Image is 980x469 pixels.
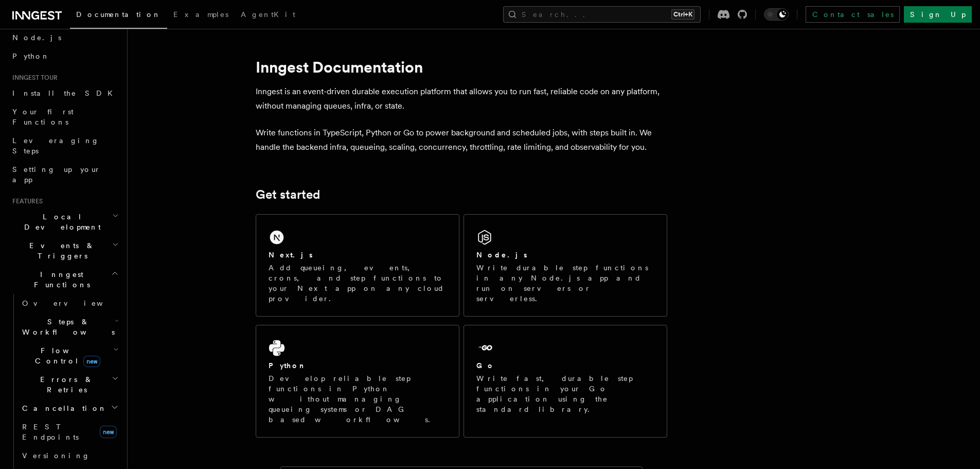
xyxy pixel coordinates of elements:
[18,317,115,337] span: Steps & Workflows
[12,136,99,155] span: Leveraging Steps
[806,6,900,23] a: Contact sales
[100,426,117,438] span: new
[256,126,667,154] p: Write functions in TypeScript, Python or Go to power background and scheduled jobs, with steps bu...
[8,131,121,160] a: Leveraging Steps
[8,269,111,290] span: Inngest Functions
[12,165,101,184] span: Setting up your app
[8,236,121,265] button: Events & Triggers
[256,325,459,438] a: PythonDevelop reliable step functions in Python without managing queueing systems or DAG based wo...
[22,451,90,460] span: Versioning
[18,345,113,366] span: Flow Control
[22,423,79,441] span: REST Endpoints
[8,74,58,82] span: Inngest tour
[22,299,128,307] span: Overview
[464,325,667,438] a: GoWrite fast, durable step functions in your Go application using the standard library.
[269,360,307,371] h2: Python
[18,403,107,413] span: Cancellation
[8,265,121,294] button: Inngest Functions
[269,250,313,260] h2: Next.js
[241,10,295,19] span: AgentKit
[8,28,121,47] a: Node.js
[18,370,121,399] button: Errors & Retries
[503,6,701,23] button: Search...Ctrl+K
[18,341,121,370] button: Flow Controlnew
[76,10,161,19] span: Documentation
[18,399,121,418] button: Cancellation
[476,250,527,260] h2: Node.js
[269,263,447,304] p: Add queueing, events, crons, and step functions to your Next app on any cloud provider.
[476,373,654,414] p: Write fast, durable step functions in your Go application using the standard library.
[8,207,121,236] button: Local Development
[269,373,447,425] p: Develop reliable step functions in Python without managing queueing systems or DAG based workflows.
[83,356,100,367] span: new
[8,197,43,205] span: Features
[235,3,301,28] a: AgentKit
[764,8,789,21] button: Toggle dark mode
[8,47,121,65] a: Python
[12,108,74,126] span: Your first Functions
[18,294,121,312] a: Overview
[256,84,667,113] p: Inngest is an event-driven durable execution platform that allows you to run fast, reliable code ...
[256,214,459,317] a: Next.jsAdd queueing, events, crons, and step functions to your Next app on any cloud provider.
[12,89,119,97] span: Install the SDK
[12,52,50,60] span: Python
[70,3,167,29] a: Documentation
[904,6,972,23] a: Sign Up
[671,9,694,20] kbd: Ctrl+K
[18,446,121,465] a: Versioning
[18,312,121,341] button: Steps & Workflows
[167,3,235,28] a: Examples
[256,58,667,76] h1: Inngest Documentation
[18,418,121,446] a: REST Endpointsnew
[173,10,228,19] span: Examples
[18,374,112,395] span: Errors & Retries
[476,263,654,304] p: Write durable step functions in any Node.js app and run on servers or serverless.
[464,214,667,317] a: Node.jsWrite durable step functions in any Node.js app and run on servers or serverless.
[8,84,121,102] a: Install the SDK
[12,33,61,42] span: Node.js
[8,102,121,131] a: Your first Functions
[256,187,320,202] a: Get started
[8,212,112,232] span: Local Development
[8,160,121,189] a: Setting up your app
[476,360,495,371] h2: Go
[8,240,112,261] span: Events & Triggers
